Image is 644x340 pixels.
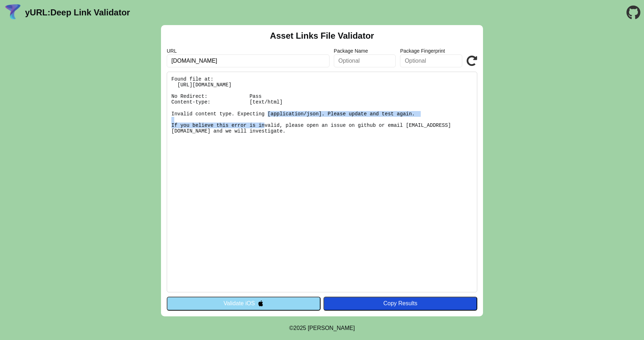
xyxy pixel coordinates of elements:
[308,325,355,331] a: Michael Ibragimchayev's Personal Site
[293,325,306,331] span: 2025
[400,48,462,54] label: Package Fingerprint
[270,31,374,41] h2: Asset Links File Validator
[334,48,396,54] label: Package Name
[327,300,474,307] div: Copy Results
[334,54,396,67] input: Optional
[167,72,477,292] pre: Found file at: [URL][DOMAIN_NAME] No Redirect: Pass Content-type: [text/html] Invalid content typ...
[323,297,477,310] button: Copy Results
[25,8,130,18] a: yURL:Deep Link Validator
[400,54,462,67] input: Optional
[4,3,22,22] img: yURL Logo
[167,54,330,67] input: Required
[258,300,264,306] img: appleIcon.svg
[289,316,355,340] footer: ©
[167,297,321,310] button: Validate iOS
[167,48,330,54] label: URL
